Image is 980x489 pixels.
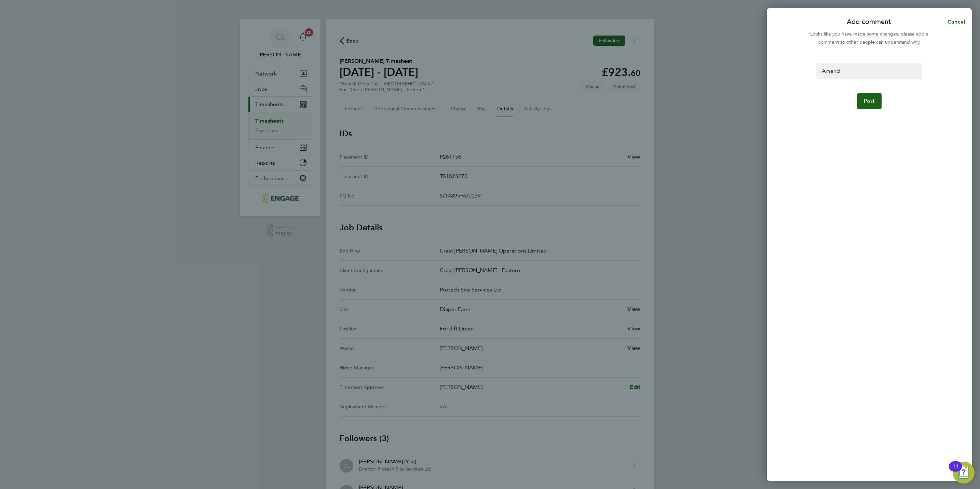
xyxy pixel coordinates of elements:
div: Looks like you have made some changes, please add a comment so other people can understand why. [806,30,932,46]
span: Post [864,98,875,105]
button: Cancel [937,15,972,29]
span: Cancel [945,18,965,25]
p: Add comment [847,17,891,27]
div: Amend [816,63,922,79]
button: Open Resource Center, 11 new notifications [953,462,975,484]
div: 11 [952,466,958,475]
button: Post [857,93,882,109]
